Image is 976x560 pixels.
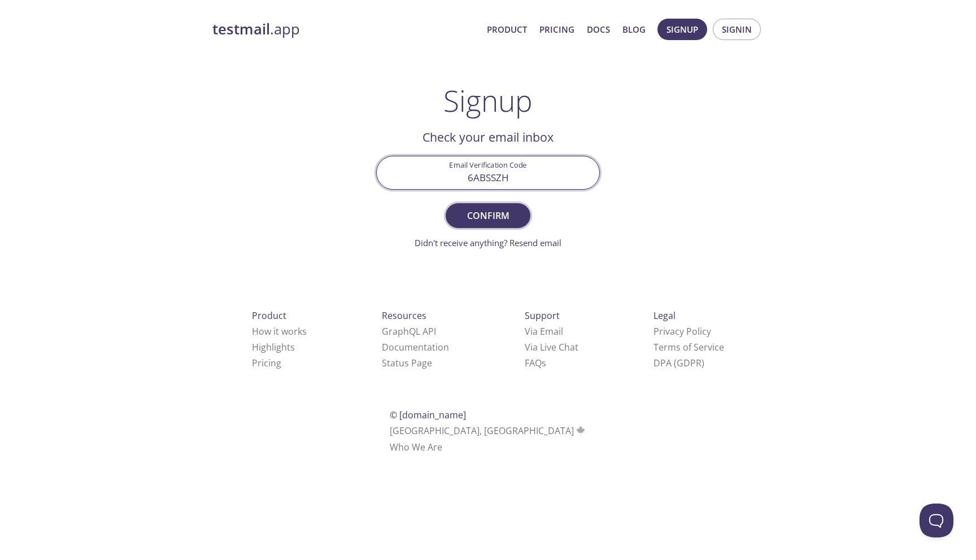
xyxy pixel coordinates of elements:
[415,237,561,248] a: Didn't receive anything? Resend email
[252,341,295,353] a: Highlights
[376,128,600,147] h2: Check your email inbox
[525,325,563,338] a: Via Email
[382,325,436,338] a: GraphQL API
[390,409,466,421] span: © [DOMAIN_NAME]
[539,22,574,37] a: Pricing
[587,22,610,37] a: Docs
[443,84,533,117] h1: Signup
[653,309,676,322] span: Legal
[252,357,281,369] a: Pricing
[252,309,286,322] span: Product
[382,309,426,322] span: Resources
[525,309,560,322] span: Support
[622,22,646,37] a: Blog
[657,19,707,40] button: Signup
[653,325,711,338] a: Privacy Policy
[666,22,698,37] span: Signup
[382,341,449,353] a: Documentation
[212,19,270,39] strong: testmail
[252,325,307,338] a: How it works
[390,441,442,453] a: Who We Are
[382,357,432,369] a: Status Page
[713,19,761,40] button: Signin
[653,357,704,369] a: DPA (GDPR)
[446,203,530,228] button: Confirm
[212,20,478,39] a: testmail.app
[653,341,724,353] a: Terms of Service
[487,22,527,37] a: Product
[525,341,578,353] a: Via Live Chat
[390,425,587,437] span: [GEOGRAPHIC_DATA], [GEOGRAPHIC_DATA]
[542,357,546,369] span: s
[458,208,518,224] span: Confirm
[722,22,752,37] span: Signin
[525,357,546,369] a: FAQ
[920,504,953,537] iframe: Help Scout Beacon - Open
